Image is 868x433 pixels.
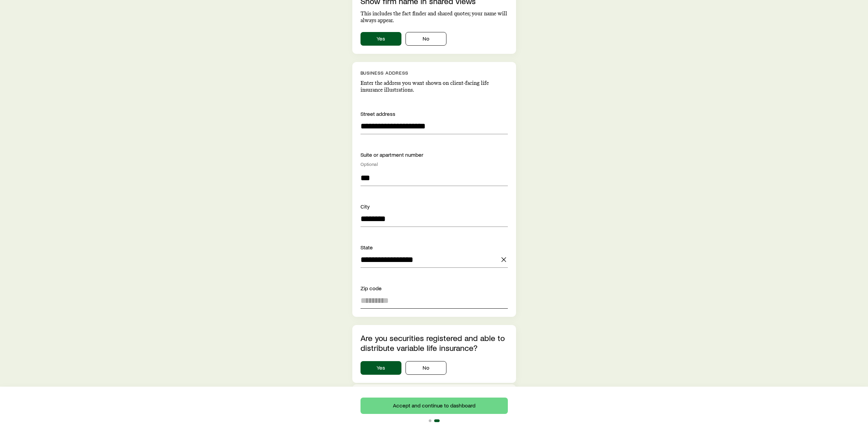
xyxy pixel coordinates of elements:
[361,151,508,167] div: Suite or apartment number
[361,70,508,76] p: Business address
[361,32,401,46] button: Yes
[361,202,508,211] div: City
[361,284,508,292] div: Zip code
[406,361,446,375] button: No
[406,32,446,46] button: No
[361,243,508,251] div: State
[361,80,508,93] p: Enter the address you want shown on client-facing life insurance illustrations.
[361,361,508,375] div: securitiesRegistrationInfo.isSecuritiesRegistered
[361,333,505,353] label: Are you securities registered and able to distribute variable life insurance?
[361,110,508,118] div: Street address
[361,398,508,414] button: Accept and continue to dashboard
[361,10,508,24] p: This includes the fact finder and shared quotes; your name will always appear.
[361,32,508,46] div: showAgencyNameInSharedViews
[361,161,508,167] div: Optional
[361,361,401,375] button: Yes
